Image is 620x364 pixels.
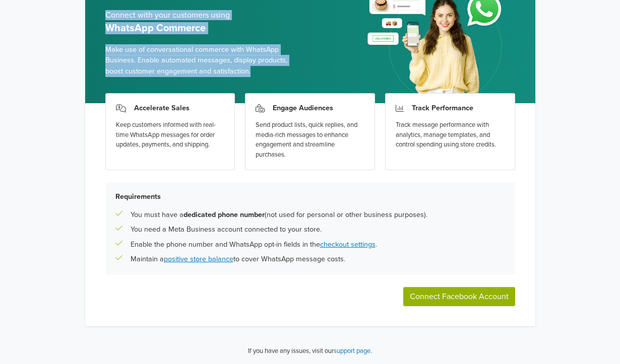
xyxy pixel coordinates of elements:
[256,120,364,160] div: Send product lists, quick replies, and media-rich messages to enhance engagement and streamline p...
[403,287,515,306] button: Connect Facebook Account
[131,224,322,235] p: You need a Meta Business account connected to your store.
[105,44,302,77] span: Make use of conversational commerce with WhatsApp Business. Enable automated messages, display pr...
[164,255,233,263] a: positive store balance
[334,347,370,355] a: support page
[320,240,376,249] a: checkout settings
[396,120,505,150] div: Track message performance with analytics, manage templates, and control spending using store cred...
[105,11,302,20] h5: Connect with your customers using
[273,104,333,112] h3: Engage Audiences
[115,192,505,201] h5: Requirements
[134,104,190,112] h3: Accelerate Sales
[131,239,377,250] p: Enable the phone number and WhatsApp opt-in fields in the .
[105,22,302,34] h5: WhatsApp Commerce
[183,210,265,219] b: dedicated phone number
[116,120,225,150] div: Keep customers informed with real-time WhatsApp messages for order updates, payments, and shipping.
[131,254,345,265] p: Maintain a to cover WhatsApp message costs.
[131,209,427,221] p: You must have a (not used for personal or other business purposes).
[248,346,372,356] p: If you have any issues, visit our .
[412,104,473,112] h3: Track Performance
